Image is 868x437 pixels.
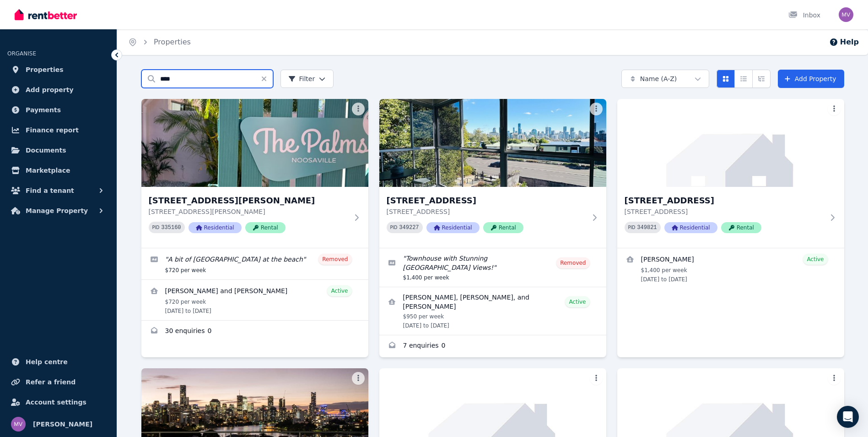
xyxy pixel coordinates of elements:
button: Filter [280,70,334,88]
span: Manage Property [26,205,88,216]
span: Name (A-Z) [640,74,677,83]
span: Finance report [26,125,79,136]
a: Edit listing: A bit of Palm Springs at the beach [141,248,368,279]
a: Help centre [7,353,109,371]
a: View details for William Juul Stensrud [617,248,844,289]
button: Card view [717,70,735,88]
button: More options [590,372,603,385]
span: Help centre [26,356,68,367]
a: Edit listing: Townhouse with Stunning Brisbane City Views! [379,248,606,287]
button: More options [828,372,841,385]
img: Marisa Vecchio [839,7,853,22]
button: Clear search [260,70,273,88]
img: 2 Heath Street, East Brisbane [617,99,844,187]
code: 349227 [399,224,419,231]
a: Enquiries for 1/115 Lytton Road, East Brisbane [379,335,606,357]
button: Expanded list view [752,70,771,88]
h3: [STREET_ADDRESS][PERSON_NAME] [149,194,348,207]
a: 1/115 Lytton Road, East Brisbane[STREET_ADDRESS][STREET_ADDRESS]PID 349227ResidentialRental [379,99,606,248]
span: Refer a friend [26,377,75,388]
span: Residential [426,222,480,233]
a: Finance report [7,121,109,139]
a: Account settings [7,393,109,411]
button: More options [590,103,603,115]
span: Properties [26,64,64,75]
button: Compact list view [734,70,753,88]
span: Documents [26,145,66,156]
a: View details for Jishnu Ratneshwar, Aditya Namdeo, and Jeemit Negandhi [379,287,606,335]
small: PID [390,225,398,230]
a: Marketplace [7,161,109,180]
code: 335160 [161,224,181,231]
a: Enquiries for 1/18 Elizabeth Street, Noosaville [141,321,368,343]
span: Rental [245,222,286,233]
p: [STREET_ADDRESS][PERSON_NAME] [149,207,348,216]
span: Marketplace [26,165,70,176]
a: Add Property [778,70,844,88]
span: Rental [483,222,523,233]
button: Help [829,37,859,48]
img: Marisa Vecchio [11,417,26,432]
span: Find a tenant [26,185,74,196]
p: [STREET_ADDRESS] [625,207,824,216]
span: Rental [721,222,761,233]
p: [STREET_ADDRESS] [387,207,586,216]
div: Inbox [788,11,820,20]
button: Find a tenant [7,181,109,200]
div: Open Intercom Messenger [837,406,859,428]
a: Documents [7,141,109,159]
span: Account settings [26,397,86,408]
a: Properties [7,60,109,79]
code: 349821 [637,224,657,231]
h3: [STREET_ADDRESS] [625,194,824,207]
img: RentBetter [15,8,77,22]
small: PID [628,225,636,230]
small: PID [152,225,160,230]
span: ORGANISE [7,50,36,57]
button: More options [828,103,841,115]
span: [PERSON_NAME] [33,419,92,430]
a: 1/18 Elizabeth Street, Noosaville[STREET_ADDRESS][PERSON_NAME][STREET_ADDRESS][PERSON_NAME]PID 33... [141,99,368,248]
a: View details for Annabel Watson and Dillon Shenton [141,280,368,320]
button: More options [352,372,365,385]
button: More options [352,103,365,115]
span: Residential [189,222,242,233]
a: 2 Heath Street, East Brisbane[STREET_ADDRESS][STREET_ADDRESS]PID 349821ResidentialRental [617,99,844,248]
a: Refer a friend [7,373,109,391]
h3: [STREET_ADDRESS] [387,194,586,207]
img: 1/115 Lytton Road, East Brisbane [379,99,606,187]
span: Add property [26,84,74,95]
a: Add property [7,81,109,99]
img: 1/18 Elizabeth Street, Noosaville [141,99,368,187]
nav: Breadcrumb [117,29,202,55]
a: Payments [7,101,109,119]
button: Name (A-Z) [621,70,709,88]
a: Properties [154,38,191,46]
span: Filter [288,74,315,83]
span: Residential [664,222,717,233]
span: Payments [26,104,61,115]
button: Manage Property [7,202,109,220]
div: View options [717,70,771,88]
